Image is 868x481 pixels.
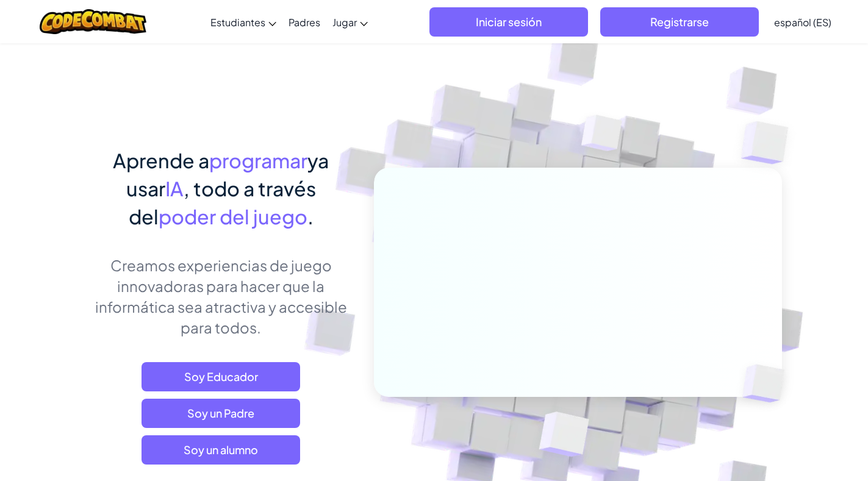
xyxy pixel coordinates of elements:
[184,443,258,457] font: Soy un alumno
[722,339,813,428] img: Cubos superpuestos
[558,91,646,182] img: Cubos superpuestos
[326,5,374,38] a: Jugar
[129,176,316,229] font: , todo a través del
[210,16,265,29] font: Estudiantes
[142,435,300,465] button: Soy un alumno
[40,9,146,34] img: Logotipo de CodeCombat
[289,16,320,29] font: Padres
[282,5,326,38] a: Padres
[95,256,347,337] font: Creamos experiencias de juego innovadoras para hacer que la informática sea atractiva y accesible...
[187,406,254,420] font: Soy un Padre
[476,15,542,29] font: Iniciar sesión
[332,16,357,29] font: Jugar
[650,15,709,29] font: Registrarse
[307,204,314,229] font: .
[165,176,184,201] font: IA
[717,91,822,194] img: Cubos superpuestos
[600,7,759,37] button: Registrarse
[113,148,209,173] font: Aprende a
[204,5,282,38] a: Estudiantes
[142,399,300,428] a: Soy un Padre
[774,16,831,29] font: español (ES)
[209,148,307,173] font: programar
[429,7,588,37] button: Iniciar sesión
[184,369,258,383] font: Soy Educador
[142,362,300,391] a: Soy Educador
[768,5,838,38] a: español (ES)
[159,204,307,229] font: poder del juego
